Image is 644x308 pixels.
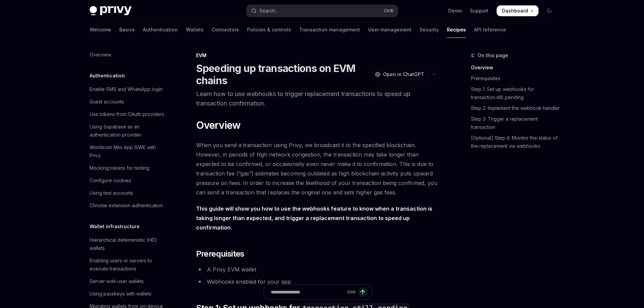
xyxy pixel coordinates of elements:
[90,222,140,231] h5: Wallet infrastructure
[196,89,440,108] p: Learn how to use webhooks to trigger replacement transactions to speed up transaction confirmation.
[196,62,368,87] h1: Speeding up transactions on EVM chains
[368,22,411,38] a: User management
[471,62,560,73] a: Overview
[544,5,555,16] button: Toggle dark mode
[196,265,440,274] li: A Privy EVM wallet
[471,84,560,103] a: Step 1: Set up webhooks for transaction.still_pending
[271,285,344,300] input: Ask a question...
[384,8,394,14] span: Ctrl K
[84,187,171,199] a: Using test accounts
[470,7,488,14] a: Support
[84,141,171,162] a: Worldcoin Mini App SIWE with Privy
[502,7,528,14] span: Dashboard
[84,49,171,61] a: Overview
[90,6,132,16] img: dark logo
[447,22,466,38] a: Recipes
[84,255,171,275] a: Enabling users or servers to execute transactions
[196,119,241,131] span: Overview
[90,164,149,172] div: Mocking tokens for testing
[84,234,171,254] a: Hierarchical deterministic (HD) wallets
[84,174,171,187] a: Configure cookies
[212,22,239,38] a: Connectors
[90,110,164,118] div: Use tokens from OAuth providers
[84,275,171,287] a: Server-side user wallets
[90,51,111,59] div: Overview
[90,176,131,185] div: Configure cookies
[196,140,440,197] span: When you send a transaction using Privy, we broadcast it to the specified blockchain. However, in...
[90,290,151,298] div: Using passkeys with wallets
[247,22,291,38] a: Policies & controls
[119,22,135,38] a: Basics
[471,133,560,151] a: [Optional] Step 4: Monitor the status of the replacement via webhooks
[84,108,171,120] a: Use tokens from OAuth providers
[90,85,163,93] div: Enable SMS and WhatsApp login
[84,121,171,141] a: Using Supabase as an authentication provider
[478,51,508,60] span: On this page
[196,52,440,59] div: EVM
[471,103,560,114] a: Step 2: Implement the webhook handler
[90,143,167,160] div: Worldcoin Mini App SIWE with Privy
[90,189,133,197] div: Using test accounts
[471,114,560,133] a: Step 3: Trigger a replacement transaction
[90,22,111,38] a: Welcome
[474,22,506,38] a: API reference
[90,72,125,80] h5: Authentication
[84,199,171,212] a: Chrome extension authentication
[420,22,439,38] a: Security
[90,202,163,210] div: Chrome extension authentication
[259,7,278,15] div: Search...
[358,287,367,297] button: Send message
[383,71,424,78] span: Open in ChatGPT
[90,277,144,285] div: Server-side user wallets
[196,205,432,231] strong: This guide will show you how to use the webhooks feature to know when a transaction is taking lon...
[371,69,428,80] button: Open in ChatGPT
[448,7,462,14] a: Demo
[246,5,398,17] button: Open search
[90,236,167,252] div: Hierarchical deterministic (HD) wallets
[90,257,167,273] div: Enabling users or servers to execute transactions
[90,123,167,139] div: Using Supabase as an authentication provider
[471,73,560,84] a: Prerequisites
[186,22,204,38] a: Wallets
[84,83,171,95] a: Enable SMS and WhatsApp login
[497,5,539,16] a: Dashboard
[84,162,171,174] a: Mocking tokens for testing
[299,22,360,38] a: Transaction management
[143,22,178,38] a: Authentication
[196,248,244,259] span: Prerequisites
[84,288,171,300] a: Using passkeys with wallets
[90,98,124,106] div: Guest accounts
[196,277,440,286] li: Webhooks enabled for your app
[84,96,171,108] a: Guest accounts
